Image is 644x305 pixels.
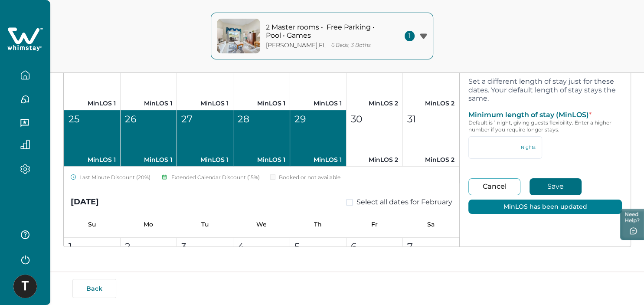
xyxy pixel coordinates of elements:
div: Booked or not available [270,174,340,181]
button: 20MinLOS 1 [177,54,233,110]
button: 27MinLOS 1 [177,110,233,167]
p: MinLOS 1 [181,99,229,108]
p: MinLOS 2 [407,155,454,164]
img: Whimstay Host [13,275,37,298]
p: Minimum length of stay (MinLOS) [468,111,622,119]
p: Tu [177,221,233,228]
p: 6 [351,239,356,254]
button: 22MinLOS 1 [290,54,347,110]
p: MinLOS 1 [238,155,285,164]
button: 29MinLOS 1 [290,110,347,167]
button: 19MinLOS 1 [121,54,177,110]
button: 24MinLOS 2 [403,54,459,110]
button: 3MinLOS 2 [177,238,233,294]
p: We [233,221,290,228]
button: 30MinLOS 2 [347,110,403,167]
p: Fr [346,221,402,228]
button: 25MinLOS 1 [64,110,121,167]
p: 27 [181,112,193,126]
p: Th [290,221,346,228]
button: Back [72,279,116,298]
p: Set a different length of stay just for these dates. Your default length of stay stays the same. [468,77,622,103]
button: 4MinLOS 2 [233,238,290,294]
p: MinLOS 1 [125,99,172,108]
p: MinLOS 1 [181,155,229,164]
img: property-cover [217,19,260,53]
button: 7MinLOS 2 [403,238,459,294]
p: 3 [181,239,186,254]
button: 2MinLOS 2 [121,238,177,294]
p: MinLOS 1 [69,99,116,108]
button: 18MinLOS 1 [64,54,121,110]
span: 1 [405,31,415,41]
p: [PERSON_NAME] , FL [266,42,326,49]
p: Mo [120,221,177,228]
button: 1MinLOS 2 [64,238,121,294]
p: MinLOS 1 [125,155,172,164]
p: 30 [351,112,363,126]
button: Save [530,178,582,195]
p: 4 [238,239,244,254]
p: Sa [403,221,459,228]
span: Select all dates for February [356,197,452,207]
p: 26 [125,112,136,126]
p: 31 [407,112,416,126]
p: 1 [69,239,72,254]
p: Su [64,221,120,228]
div: [DATE] [71,196,99,208]
p: MinLOS 2 [407,99,454,108]
p: 25 [69,112,79,126]
p: MinLOS 1 [238,99,285,108]
button: Cancel [468,178,520,195]
button: 21MinLOS 1 [233,54,290,110]
button: 6MinLOS 2 [347,238,403,294]
button: 26MinLOS 1 [121,110,177,167]
p: 2 Master rooms • Free Parking • Pool • Games [266,23,383,40]
p: MinLOS 2 [351,155,398,164]
button: 5MinLOS 2 [290,238,347,294]
p: MinLOS 1 [294,155,342,164]
p: MinLOS 1 [69,155,116,164]
p: MinLOS 1 [294,99,342,108]
button: 31MinLOS 2 [403,110,459,167]
p: 2 [125,239,131,254]
div: Last Minute Discount (20%) [71,174,150,181]
button: property-cover2 Master rooms • Free Parking • Pool • Games[PERSON_NAME],FL6 Beds, 3 Baths1 [211,13,433,59]
p: 28 [238,112,249,126]
div: Extended Calendar Discount (15%) [161,174,260,181]
p: 29 [294,112,306,126]
div: MinLOS has been updated [468,200,622,214]
p: Default is 1 night, giving guests flexibility. Enter a higher number if you require longer stays. [468,119,622,133]
p: 6 Beds, 3 Baths [331,42,371,49]
p: MinLOS 2 [351,99,398,108]
button: 28MinLOS 1 [233,110,290,167]
p: 5 [294,239,300,254]
p: 7 [407,239,413,254]
button: 23MinLOS 2 [347,54,403,110]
